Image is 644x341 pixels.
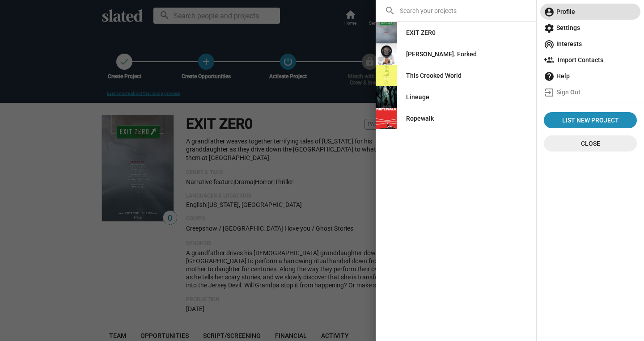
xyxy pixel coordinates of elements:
[544,84,637,100] span: Sign Out
[544,71,555,82] mat-icon: help
[376,43,397,65] img: Susan Feniger. Forked
[540,4,640,20] a: Profile
[406,67,462,84] div: This Crooked World
[376,22,397,43] img: EXIT ZER0
[544,36,637,52] span: Interests
[544,4,637,20] span: Profile
[544,7,555,17] mat-icon: account_circle
[544,87,555,98] mat-icon: exit_to_app
[544,20,637,36] span: Settings
[399,110,441,126] a: Ropewalk
[376,108,397,129] img: Ropewalk
[551,135,630,152] span: Close
[540,68,640,84] a: Help
[540,20,640,36] a: Settings
[544,135,637,152] button: Close
[544,52,637,68] span: Import Contacts
[540,52,640,68] a: Import Contacts
[385,5,395,16] mat-icon: search
[544,23,555,34] mat-icon: settings
[544,39,555,50] mat-icon: wifi_tethering
[540,84,640,100] a: Sign Out
[540,36,640,52] a: Interests
[399,25,443,41] a: EXIT ZER0
[406,46,477,62] div: [PERSON_NAME]. Forked
[376,65,397,86] img: This Crooked World
[544,68,637,84] span: Help
[399,67,469,84] a: This Crooked World
[399,89,436,105] a: Lineage
[406,89,429,105] div: Lineage
[376,86,397,108] img: Lineage
[406,110,434,126] div: Ropewalk
[406,25,436,41] div: EXIT ZER0
[544,112,637,128] a: List New Project
[547,112,633,128] span: List New Project
[399,46,484,62] a: [PERSON_NAME]. Forked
